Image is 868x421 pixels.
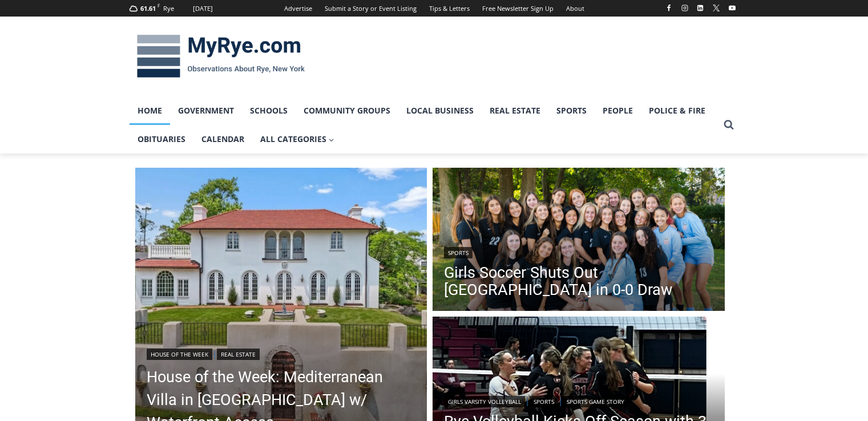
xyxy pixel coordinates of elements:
a: Girls Varsity Volleyball [444,396,525,407]
span: F [158,2,160,9]
a: Sports [548,96,595,125]
a: Sports [530,396,558,407]
div: | [147,346,416,360]
a: X [709,1,723,15]
a: Linkedin [693,1,707,15]
a: Sports [444,247,473,258]
a: Obituaries [130,125,193,153]
div: Rye [163,3,174,14]
img: MyRye.com [130,27,312,86]
a: Home [130,96,170,125]
button: View Search Form [718,115,739,135]
a: Real Estate [217,349,260,360]
div: | | [444,394,713,407]
a: People [595,96,641,125]
a: Facebook [662,1,676,15]
a: Community Groups [296,96,398,125]
a: Police & Fire [641,96,713,125]
div: [DATE] [193,3,213,14]
a: Local Business [398,96,482,125]
a: Sports Game Story [563,396,628,407]
a: Calendar [193,125,252,153]
img: (PHOTO: The Rye Girls Soccer team after their 0-0 draw vs. Eastchester on September 9, 2025. Cont... [433,168,725,314]
a: House of the Week [147,349,212,360]
a: Schools [242,96,296,125]
a: Instagram [678,1,692,15]
a: Read More Girls Soccer Shuts Out Eastchester in 0-0 Draw [433,168,725,314]
a: YouTube [725,1,739,15]
a: Girls Soccer Shuts Out [GEOGRAPHIC_DATA] in 0-0 Draw [444,264,713,298]
nav: Primary Navigation [130,96,718,154]
span: 61.61 [140,4,156,13]
a: Government [170,96,242,125]
a: All Categories [252,125,342,153]
a: Real Estate [482,96,548,125]
span: All Categories [260,133,334,145]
